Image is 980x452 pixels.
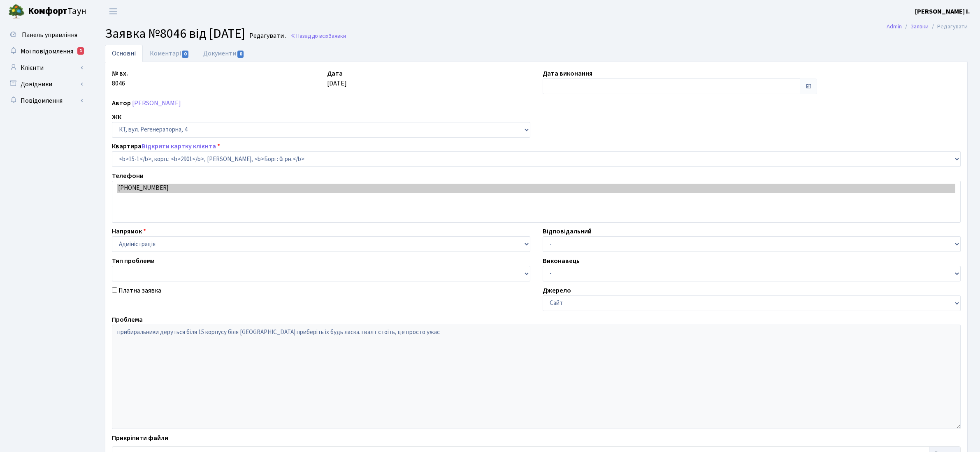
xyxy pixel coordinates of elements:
a: Відкрити картку клієнта [142,142,216,151]
label: Джерело [543,286,571,295]
b: Комфорт [28,5,67,18]
a: Довідники [4,76,86,92]
label: Виконавець [543,256,580,266]
a: [PERSON_NAME] [132,99,181,108]
label: Автор [112,98,131,108]
span: Заявки [328,32,346,40]
span: Мої повідомлення [21,47,73,56]
nav: breadcrumb [874,18,980,35]
span: Панель управління [22,30,77,39]
a: Клієнти [4,60,86,76]
option: [PHONE_NUMBER] [117,184,955,193]
label: Платна заявка [118,286,161,295]
label: Дата виконання [543,69,592,78]
label: Проблема [112,315,143,325]
a: Заявки [910,22,929,31]
div: [DATE] [321,69,536,94]
a: Admin [887,22,902,31]
a: Документи [196,45,251,62]
img: logo.png [8,3,25,20]
small: Редагувати . [248,32,286,40]
li: Редагувати [929,22,968,31]
a: Мої повідомлення1 [4,43,86,60]
label: № вх. [112,69,128,78]
label: Квартира [112,141,220,151]
button: Переключити навігацію [103,5,123,18]
label: Телефони [112,171,144,181]
label: Відповідальний [543,226,592,236]
a: Повідомлення [4,92,86,109]
label: Тип проблеми [112,256,155,266]
span: 0 [237,51,244,58]
textarea: прибиральники деруться біля 15 корпусу біля [GEOGRAPHIC_DATA] приберіть іх будь ласка. гвалт стоі... [112,325,961,429]
a: Панель управління [4,27,86,43]
span: 0 [182,51,188,58]
div: 8046 [106,69,321,94]
div: 1 [77,47,84,55]
label: Дата [327,69,343,78]
a: [PERSON_NAME] І. [915,7,970,16]
span: Таун [28,5,86,18]
span: Заявка №8046 від [DATE] [105,24,245,43]
a: Коментарі [143,45,196,62]
label: Прикріпити файли [112,433,168,443]
b: [PERSON_NAME] І. [915,7,970,16]
a: Назад до всіхЗаявки [290,32,346,40]
label: ЖК [112,112,121,122]
select: ) [112,151,961,167]
a: Основні [105,45,143,62]
label: Напрямок [112,226,146,236]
